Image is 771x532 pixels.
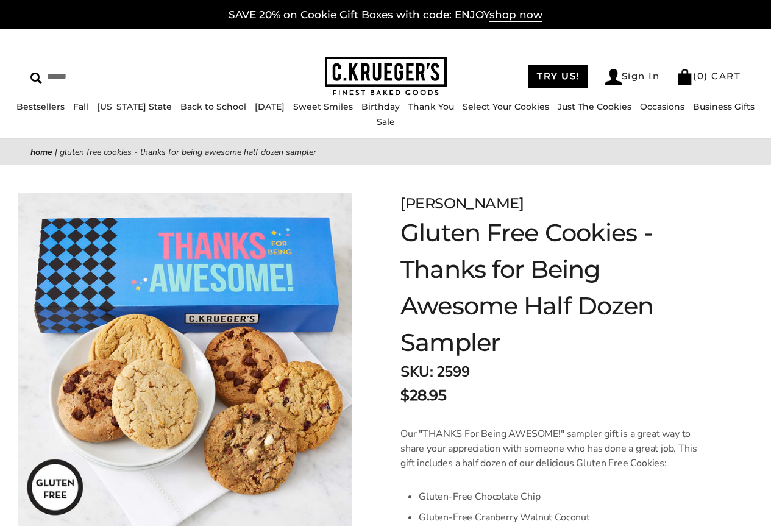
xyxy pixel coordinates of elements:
img: Account [605,69,622,85]
a: Fall [73,101,88,112]
a: [DATE] [255,101,285,112]
span: $28.95 [400,385,446,406]
a: Birthday [361,101,400,112]
nav: breadcrumbs [30,145,741,159]
a: [US_STATE] State [97,101,172,112]
a: Occasions [640,101,684,112]
a: Thank You [408,101,454,112]
img: Gluten Free Cookies - Thanks for Being Awesome Half Dozen Sampler [18,193,352,526]
img: Bag [677,69,693,85]
a: (0) CART [677,70,741,82]
span: Gluten-Free Cranberry Walnut Coconut [419,511,590,524]
a: Sale [377,116,395,127]
a: Just The Cookies [558,101,631,112]
a: Select Your Cookies [463,101,549,112]
a: TRY US! [528,65,588,88]
span: 0 [697,70,705,82]
span: 2599 [436,362,469,381]
span: Gluten Free Cookies - Thanks for Being Awesome Half Dozen Sampler [60,146,316,158]
img: C.KRUEGER'S [325,57,447,96]
span: Gluten-Free Chocolate Chip [419,490,540,503]
a: Sign In [605,69,660,85]
p: Our "THANKS For Being AWESOME!" sampler gift is a great way to share your appreciation with someo... [400,427,710,470]
div: [PERSON_NAME] [400,193,710,215]
a: Back to School [180,101,246,112]
a: SAVE 20% on Cookie Gift Boxes with code: ENJOYshop now [229,9,542,22]
a: Home [30,146,52,158]
h1: Gluten Free Cookies - Thanks for Being Awesome Half Dozen Sampler [400,215,710,361]
a: Sweet Smiles [293,101,353,112]
span: | [55,146,57,158]
a: Business Gifts [693,101,755,112]
input: Search [30,67,193,86]
span: shop now [489,9,542,22]
a: Bestsellers [16,101,65,112]
strong: SKU: [400,362,433,381]
img: Search [30,73,42,84]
